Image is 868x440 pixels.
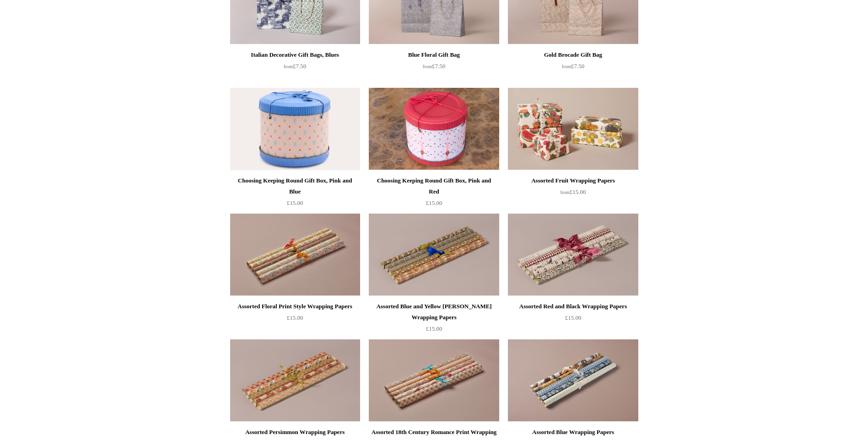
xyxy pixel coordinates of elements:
[232,49,358,60] div: Italian Decorative Gift Bags, Blues
[508,214,638,296] img: Assorted Red and Black Wrapping Papers
[369,339,499,422] a: Assorted 18th Century Romance Print Wrapping Papers Assorted 18th Century Romance Print Wrapping ...
[369,49,499,87] a: Blue Floral Gift Bag from£7.50
[371,175,496,197] div: Choosing Keeping Round Gift Box, Pink and Red
[561,190,570,195] span: from
[230,88,360,170] a: Choosing Keeping Round Gift Box, Pink and Blue Choosing Keeping Round Gift Box, Pink and Blue
[230,339,360,422] img: Assorted Persimmon Wrapping Papers
[230,49,360,87] a: Italian Decorative Gift Bags, Blues from£7.50
[510,301,636,312] div: Assorted Red and Black Wrapping Papers
[230,339,360,422] a: Assorted Persimmon Wrapping Papers Assorted Persimmon Wrapping Papers
[284,64,293,69] span: from
[232,301,358,312] div: Assorted Floral Print Style Wrapping Papers
[369,301,499,338] a: Assorted Blue and Yellow [PERSON_NAME] Wrapping Papers £15.00
[232,427,358,438] div: Assorted Persimmon Wrapping Papers
[369,339,499,422] img: Assorted 18th Century Romance Print Wrapping Papers
[230,88,360,170] img: Choosing Keeping Round Gift Box, Pink and Blue
[426,199,442,206] span: £15.00
[371,49,496,60] div: Blue Floral Gift Bag
[508,301,638,338] a: Assorted Red and Black Wrapping Papers £15.00
[508,175,638,213] a: Assorted Fruit Wrapping Papers from£15.00
[510,427,636,438] div: Assorted Blue Wrapping Papers
[369,175,499,213] a: Choosing Keeping Round Gift Box, Pink and Red £15.00
[562,64,571,69] span: from
[371,301,496,323] div: Assorted Blue and Yellow [PERSON_NAME] Wrapping Papers
[508,88,638,170] img: Assorted Fruit Wrapping Papers
[510,49,636,60] div: Gold Brocade Gift Bag
[287,314,303,321] span: £15.00
[426,325,442,332] span: £15.00
[369,88,499,170] a: Choosing Keeping Round Gift Box, Pink and Red Choosing Keeping Round Gift Box, Pink and Red
[508,88,638,170] a: Assorted Fruit Wrapping Papers Assorted Fruit Wrapping Papers
[565,314,582,321] span: £15.00
[508,339,638,422] img: Assorted Blue Wrapping Papers
[232,175,358,197] div: Choosing Keeping Round Gift Box, Pink and Blue
[423,64,432,69] span: from
[561,188,586,195] span: £15.00
[508,214,638,296] a: Assorted Red and Black Wrapping Papers Assorted Red and Black Wrapping Papers
[562,63,584,70] span: £7.50
[230,301,360,338] a: Assorted Floral Print Style Wrapping Papers £15.00
[287,199,303,206] span: £15.00
[230,214,360,296] a: Assorted Floral Print Style Wrapping Papers Assorted Floral Print Style Wrapping Papers
[230,175,360,213] a: Choosing Keeping Round Gift Box, Pink and Blue £15.00
[423,63,445,70] span: £7.50
[284,63,306,70] span: £7.50
[369,214,499,296] img: Assorted Blue and Yellow Remondini Wrapping Papers
[508,49,638,87] a: Gold Brocade Gift Bag from£7.50
[230,214,360,296] img: Assorted Floral Print Style Wrapping Papers
[369,214,499,296] a: Assorted Blue and Yellow Remondini Wrapping Papers Assorted Blue and Yellow Remondini Wrapping Pa...
[369,88,499,170] img: Choosing Keeping Round Gift Box, Pink and Red
[510,175,636,186] div: Assorted Fruit Wrapping Papers
[508,339,638,422] a: Assorted Blue Wrapping Papers Assorted Blue Wrapping Papers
